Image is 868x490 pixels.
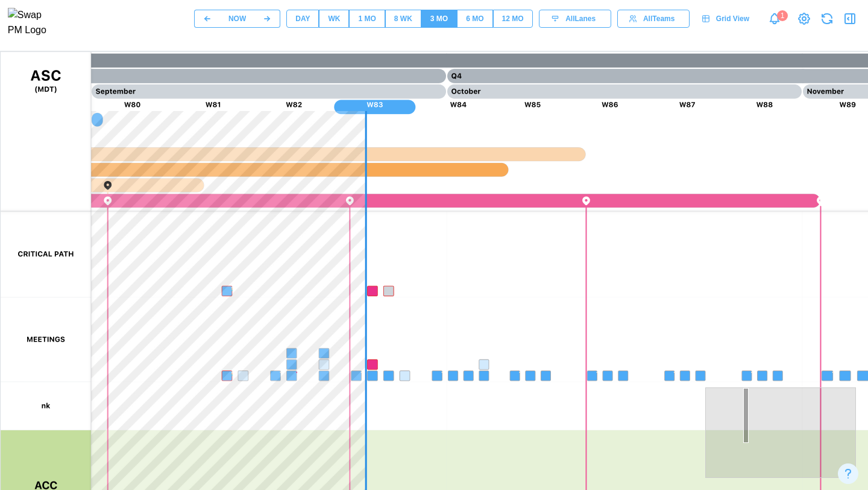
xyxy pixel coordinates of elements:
button: 12 MO [493,10,533,28]
div: 1 [777,10,788,21]
div: WK [328,13,340,25]
a: Notifications [764,8,785,29]
button: 8 WK [385,10,421,28]
a: Grid View [696,10,758,28]
div: 12 MO [502,13,524,25]
div: 1 MO [358,13,376,25]
span: All Lanes [565,10,596,27]
button: 1 MO [349,10,385,28]
button: WK [319,10,349,28]
button: 6 MO [457,10,492,28]
div: 6 MO [466,13,483,25]
span: All Teams [643,10,675,27]
button: NOW [220,10,254,28]
span: Grid View [716,10,749,27]
img: Swap PM Logo [8,8,57,38]
button: Refresh Grid [819,10,835,27]
div: 8 WK [394,13,412,25]
a: View Project [796,10,813,27]
div: DAY [295,13,310,25]
button: 3 MO [421,10,457,28]
div: 3 MO [430,13,448,25]
button: AllTeams [617,10,690,28]
button: AllLanes [539,10,611,28]
div: NOW [228,13,246,25]
button: Open Drawer [841,10,858,27]
button: DAY [286,10,319,28]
